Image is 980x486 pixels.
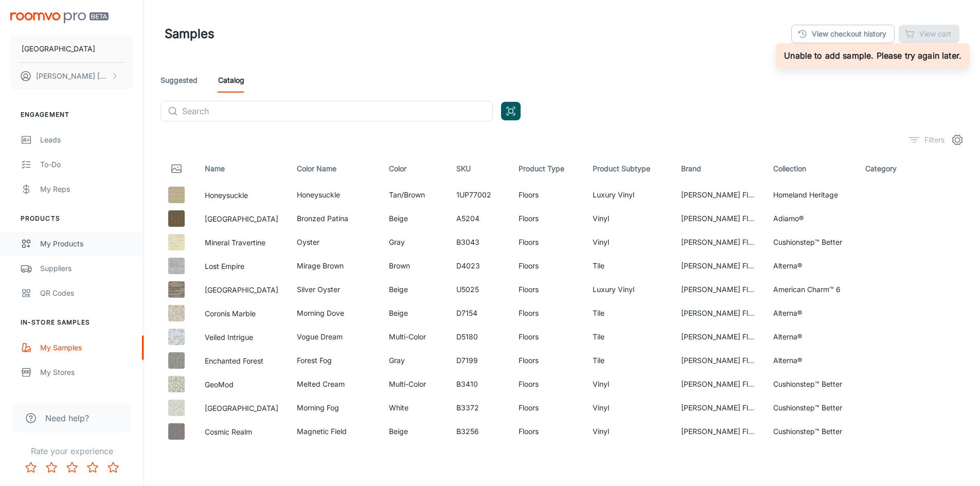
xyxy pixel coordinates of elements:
th: Color Name [289,154,381,183]
td: Multi-Color [381,372,448,396]
td: Floors [510,183,584,207]
td: Cushionstep™ Better [765,372,857,396]
th: SKU [448,154,510,183]
td: Forest Fog [289,349,381,372]
td: Floors [510,349,584,372]
button: Honeysuckle [205,190,248,201]
button: Veiled Intrigue [205,332,253,343]
p: [PERSON_NAME] [PERSON_NAME] [36,70,109,82]
button: Rate 2 star [41,457,62,478]
td: B3043 [448,230,510,254]
td: Vinyl [584,207,673,230]
td: Cushionstep™ Better [765,230,857,254]
td: [PERSON_NAME] Flooring [673,183,765,207]
td: Floors [510,443,584,467]
button: [GEOGRAPHIC_DATA] [205,284,278,296]
div: My Reps [40,184,133,195]
th: Product Subtype [584,154,673,183]
td: A5204 [448,207,510,230]
td: D5180 [448,325,510,349]
td: Silver Oyster [289,278,381,301]
td: Floors [510,278,584,301]
th: Name [197,154,289,183]
td: Luxury Vinyl [584,278,673,301]
td: Mirage Brown [289,254,381,278]
td: Melted Cream [289,372,381,396]
th: Color [381,154,448,183]
button: [PERSON_NAME] [PERSON_NAME] [10,63,133,89]
button: Coronis Marble [205,308,256,319]
td: [PERSON_NAME] Flooring [673,420,765,443]
td: Floors [510,254,584,278]
td: [PERSON_NAME] Flooring [673,372,765,396]
div: My Products [40,238,133,249]
button: Open QR code scanner [501,102,521,120]
td: Tan/Brown [381,183,448,207]
td: Tile [584,254,673,278]
td: Floors [510,372,584,396]
td: Tile [584,301,673,325]
td: Beige [381,301,448,325]
td: [PERSON_NAME] Flooring [673,278,765,301]
td: Vinyl [584,443,673,467]
p: Rate your experience [8,445,135,457]
div: QR Codes [40,287,133,299]
button: Rate 1 star [21,457,41,478]
td: White [381,396,448,420]
td: American Charm™ 6 [765,278,857,301]
td: Tile [584,349,673,372]
td: Floors [510,207,584,230]
td: Gray [381,349,448,372]
button: Cosmic Realm [205,426,252,438]
button: Rate 3 star [62,457,82,478]
td: B3256 [448,420,510,443]
button: Rate 4 star [82,457,103,478]
th: Brand [673,154,765,183]
div: My Stores [40,367,133,378]
td: Vinyl [584,372,673,396]
td: Luxury Vinyl [584,183,673,207]
a: Suggested [161,68,198,93]
div: Leads [40,134,133,146]
td: U5025 [448,278,510,301]
td: Alterna® [765,254,857,278]
td: Bronzed Patina [289,207,381,230]
td: Floors [510,230,584,254]
td: Alterna® [765,349,857,372]
td: Vinyl [584,230,673,254]
button: [GEOGRAPHIC_DATA] [10,35,133,62]
td: White [381,443,448,467]
img: Roomvo PRO Beta [10,12,109,23]
td: Adiamo® [765,207,857,230]
td: D7154 [448,301,510,325]
button: Mineral Travertine [205,237,265,248]
td: [PERSON_NAME] Flooring [673,349,765,372]
td: Progressions™ [765,443,857,467]
a: Catalog [218,68,244,93]
td: [PERSON_NAME] Flooring [673,443,765,467]
button: [GEOGRAPHIC_DATA] [205,403,278,414]
th: Product Type [510,154,584,183]
button: Rate 5 star [103,457,123,478]
td: Vogue Dream [289,325,381,349]
td: Floors [510,301,584,325]
td: Almond [289,443,381,467]
td: [PERSON_NAME] Flooring [673,396,765,420]
h6: Unable to add sample. Please try again later. [784,49,961,62]
div: Suppliers [40,263,133,274]
button: Enchanted Forest [205,355,263,367]
input: Search [182,101,493,121]
div: My Samples [40,342,133,353]
td: B3410 [448,372,510,396]
td: Tile [584,325,673,349]
td: Floors [510,325,584,349]
td: Alterna® [765,301,857,325]
p: [GEOGRAPHIC_DATA] [22,43,95,55]
svg: Thumbnail [170,163,183,175]
td: Cushionstep™ Better [765,420,857,443]
td: Beige [381,278,448,301]
button: settings [947,130,968,150]
td: Alterna® [765,325,857,349]
td: Cushionstep™ Better [765,396,857,420]
h1: Samples [165,25,215,43]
